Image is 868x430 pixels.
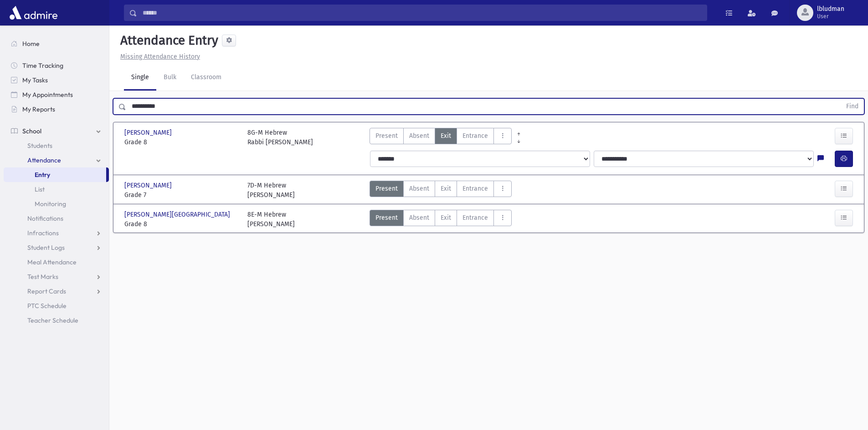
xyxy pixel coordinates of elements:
div: 8G-M Hebrew Rabbi [PERSON_NAME] [247,128,313,147]
span: My Tasks [22,76,48,84]
span: Absent [409,131,429,141]
span: Report Cards [27,287,66,295]
a: Report Cards [4,284,109,298]
span: Entry [35,171,50,179]
a: Missing Attendance History [117,53,200,61]
img: AdmirePro [7,4,60,22]
span: Grade 8 [124,137,238,147]
span: Infractions [27,229,59,237]
span: Student Logs [27,243,65,252]
a: Student Logs [4,240,109,255]
span: Monitoring [35,200,66,208]
a: Infractions [4,226,109,240]
span: Exit [441,184,451,193]
div: AttTypes [370,128,512,147]
span: lbludman [817,5,844,13]
span: Absent [409,184,429,193]
span: Test Marks [27,273,58,281]
u: Missing Attendance History [120,53,200,61]
a: Notifications [4,211,109,226]
a: My Appointments [4,87,109,102]
span: Time Tracking [22,61,63,70]
button: Find [841,99,864,114]
span: Home [22,40,40,48]
span: [PERSON_NAME] [124,181,174,190]
span: Exit [441,131,451,141]
a: Time Tracking [4,58,109,73]
a: Test Marks [4,269,109,284]
span: [PERSON_NAME] [124,128,174,137]
div: AttTypes [370,181,512,200]
a: Students [4,138,109,153]
a: Single [124,65,156,91]
div: 7D-M Hebrew [PERSON_NAME] [247,181,295,200]
span: Exit [441,213,451,223]
span: Grade 7 [124,190,238,200]
span: Entrance [462,131,488,141]
a: Attendance [4,153,109,167]
span: [PERSON_NAME][GEOGRAPHIC_DATA] [124,210,232,219]
span: User [817,13,844,20]
span: Grade 8 [124,219,238,229]
span: PTC Schedule [27,302,67,310]
div: 8E-M Hebrew [PERSON_NAME] [247,210,295,229]
a: My Tasks [4,73,109,87]
span: Absent [409,213,429,223]
a: PTC Schedule [4,298,109,313]
span: List [35,185,45,193]
span: My Reports [22,105,55,113]
input: Search [137,5,707,21]
a: Teacher Schedule [4,313,109,328]
span: Present [375,184,398,193]
a: My Reports [4,102,109,116]
a: School [4,124,109,138]
a: Classroom [184,65,229,91]
span: Teacher Schedule [27,316,78,324]
span: Entrance [462,213,488,223]
span: Attendance [27,156,61,164]
div: AttTypes [370,210,512,229]
span: Present [375,131,398,141]
a: Bulk [156,65,184,91]
span: My Appointments [22,91,73,99]
a: List [4,182,109,197]
span: School [22,127,41,135]
span: Entrance [462,184,488,193]
span: Meal Attendance [27,258,77,266]
a: Entry [4,167,106,182]
span: Students [27,142,52,150]
span: Present [375,213,398,223]
span: Notifications [27,214,63,223]
a: Home [4,36,109,51]
a: Monitoring [4,197,109,211]
h5: Attendance Entry [117,33,218,48]
a: Meal Attendance [4,255,109,269]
